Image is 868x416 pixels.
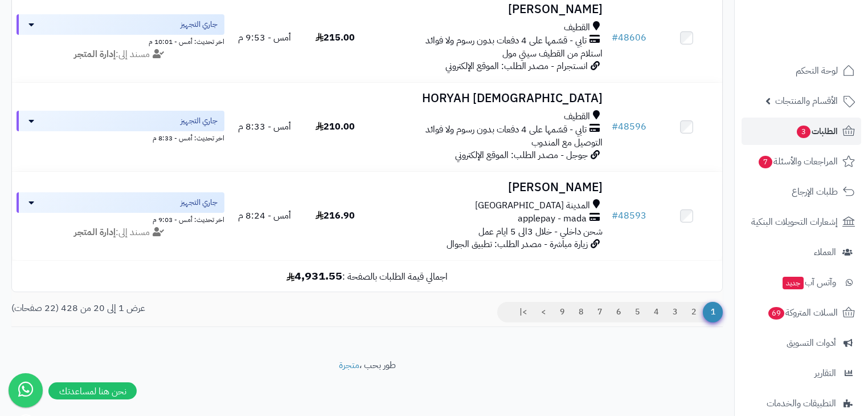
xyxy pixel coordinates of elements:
span: القطيف [564,110,590,123]
div: اخر تحديث: أمس - 10:01 م [17,35,224,47]
span: تابي - قسّمها على 4 دفعات بدون رسوم ولا فوائد [425,123,587,136]
span: زيارة مباشرة - مصدر الطلب: تطبيق الجوال [447,237,588,251]
span: انستجرام - مصدر الطلب: الموقع الإلكتروني [445,59,588,73]
a: متجرة [339,358,359,372]
div: اخر تحديث: أمس - 8:33 م [17,131,224,143]
span: جوجل - مصدر الطلب: الموقع الإلكتروني [455,148,588,162]
a: #48606 [612,31,646,45]
span: لوحة التحكم [796,63,838,79]
div: اخر تحديث: أمس - 9:03 م [17,213,224,225]
h3: [PERSON_NAME] [375,3,603,16]
a: >| [512,302,534,322]
a: #48593 [612,209,646,223]
a: طلبات الإرجاع [742,178,861,205]
span: أدوات التسويق [787,335,836,351]
span: القطيف [564,21,590,34]
span: 7 [759,156,772,168]
span: استلام من القطيف سيتي مول [502,47,603,60]
a: #48596 [612,120,646,134]
a: 4 [646,302,666,322]
span: وآتس آب [781,274,836,290]
strong: إدارة المتجر [74,47,116,61]
span: تابي - قسّمها على 4 دفعات بدون رسوم ولا فوائد [425,34,587,47]
a: 3 [665,302,685,322]
a: العملاء [742,239,861,266]
span: # [612,31,618,45]
span: جاري التجهيز [181,197,218,208]
span: أمس - 8:24 م [238,209,291,223]
a: 7 [590,302,609,322]
h3: HORYAH [DEMOGRAPHIC_DATA] [375,92,603,105]
a: 6 [609,302,628,322]
span: التوصيل مع المندوب [531,136,603,150]
span: الأقسام والمنتجات [775,93,838,109]
span: المراجعات والأسئلة [758,154,838,169]
div: مسند إلى: [8,48,233,61]
span: 3 [797,126,810,138]
span: العملاء [814,244,836,260]
span: المدينة [GEOGRAPHIC_DATA] [475,199,590,212]
span: 69 [768,307,784,320]
span: # [612,209,618,223]
span: 1 [703,302,723,322]
span: # [612,120,618,134]
span: إشعارات التحويلات البنكية [751,214,838,230]
div: مسند إلى: [8,226,233,239]
a: وآتس آبجديد [742,269,861,296]
span: 210.00 [316,120,355,134]
span: شحن داخلي - خلال 3الى 5 ايام عمل [478,225,603,239]
b: 4,931.55 [286,267,342,284]
strong: إدارة المتجر [74,225,116,239]
span: التطبيقات والخدمات [767,395,836,411]
span: التقارير [814,365,836,381]
td: اجمالي قيمة الطلبات بالصفحة : [12,261,722,291]
span: أمس - 8:33 م [238,120,291,134]
a: 8 [571,302,591,322]
a: 9 [552,302,572,322]
a: لوحة التحكم [742,57,861,84]
span: أمس - 9:53 م [238,31,291,45]
span: جديد [783,277,804,289]
a: 2 [684,302,703,322]
a: السلات المتروكة69 [742,299,861,326]
a: 5 [628,302,647,322]
span: applepay - mada [518,212,587,225]
span: طلبات الإرجاع [792,184,838,200]
div: عرض 1 إلى 20 من 428 (22 صفحات) [3,302,367,315]
span: جاري التجهيز [181,19,218,30]
span: 216.90 [316,209,355,223]
img: logo-2.png [791,29,857,53]
a: > [534,302,553,322]
span: 215.00 [316,31,355,45]
a: أدوات التسويق [742,329,861,357]
a: التقارير [742,360,861,387]
span: جاري التجهيز [181,115,218,127]
span: الطلبات [796,123,838,139]
a: الطلبات3 [742,118,861,145]
a: المراجعات والأسئلة7 [742,148,861,175]
a: إشعارات التحويلات البنكية [742,208,861,236]
h3: [PERSON_NAME] [375,181,603,194]
span: السلات المتروكة [767,305,838,321]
